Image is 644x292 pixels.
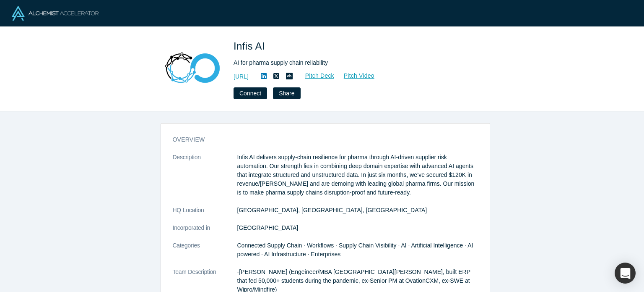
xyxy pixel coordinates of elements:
[234,58,468,67] div: AI for pharma supply chain reliability
[237,206,478,215] dd: [GEOGRAPHIC_DATA], [GEOGRAPHIC_DATA], [GEOGRAPHIC_DATA]
[234,87,267,99] button: Connect
[173,224,237,241] dt: Incorporated in
[173,135,466,144] h3: overview
[335,71,375,81] a: Pitch Video
[234,72,249,81] a: [URL]
[173,206,237,224] dt: HQ Location
[237,242,473,258] span: Connected Supply Chain · Workflows · Supply Chain Visibility · AI · Artificial Intelligence · AI ...
[163,39,222,97] img: Infis AI's Logo
[12,6,99,21] img: Alchemist Logo
[173,153,237,206] dt: Description
[234,40,268,52] span: Infis AI
[273,87,300,99] button: Share
[173,241,237,268] dt: Categories
[237,153,478,197] p: Infis AI delivers supply-chain resilience for pharma through AI-driven supplier risk automation. ...
[296,71,335,81] a: Pitch Deck
[237,224,478,232] dd: [GEOGRAPHIC_DATA]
